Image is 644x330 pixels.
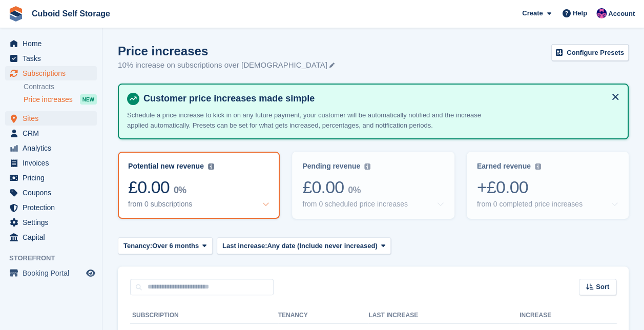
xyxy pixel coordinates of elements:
a: Earned revenue +£0.00 from 0 completed price increases [467,152,629,219]
span: Price increases [24,95,73,105]
div: Earned revenue [477,162,531,171]
span: Help [573,8,587,18]
a: menu [5,156,97,170]
a: Configure Presets [551,44,629,61]
img: icon-info-grey-7440780725fd019a000dd9b08b2336e03edf1995a4989e88bcd33f0948082b44.svg [535,163,541,170]
a: menu [5,36,97,51]
a: Cuboid Self Storage [28,5,114,22]
span: Analytics [23,141,84,155]
div: Pending revenue [302,162,360,171]
div: +£0.00 [477,177,618,198]
a: menu [5,141,97,155]
a: Contracts [24,82,97,92]
a: Potential new revenue £0.00 0% from 0 subscriptions [118,152,280,219]
span: Capital [23,230,84,244]
div: £0.00 [128,177,269,198]
span: Home [23,36,84,51]
th: Subscription [130,307,278,324]
div: 0% [348,187,360,194]
h1: Price increases [118,44,335,58]
div: from 0 subscriptions [128,200,192,209]
a: Preview store [85,267,97,279]
span: Account [608,9,635,19]
a: menu [5,51,97,66]
div: from 0 completed price increases [477,200,583,209]
span: Any date (Include never increased) [267,241,377,251]
span: Sites [23,111,84,126]
a: menu [5,126,97,140]
th: Increase [520,307,616,324]
a: menu [5,66,97,80]
span: Pricing [23,171,84,185]
th: Last increase [368,307,520,324]
a: menu [5,266,97,280]
a: Pending revenue £0.00 0% from 0 scheduled price increases [292,152,454,219]
span: Storefront [9,253,102,263]
div: Potential new revenue [128,162,204,171]
span: Protection [23,200,84,215]
th: Tenancy [278,307,369,324]
span: Tasks [23,51,84,66]
p: 10% increase on subscriptions over [DEMOGRAPHIC_DATA] [118,59,335,71]
span: CRM [23,126,84,140]
div: NEW [80,94,97,105]
span: Tenancy: [123,241,152,251]
img: icon-info-grey-7440780725fd019a000dd9b08b2336e03edf1995a4989e88bcd33f0948082b44.svg [364,163,370,170]
a: menu [5,200,97,215]
span: Sort [596,282,609,292]
img: Gurpreet Dev [596,8,607,18]
span: Coupons [23,185,84,200]
img: icon-info-grey-7440780725fd019a000dd9b08b2336e03edf1995a4989e88bcd33f0948082b44.svg [208,163,214,170]
span: Booking Portal [23,266,84,280]
h4: Customer price increases made simple [139,93,619,105]
div: from 0 scheduled price increases [302,200,407,209]
span: Over 6 months [152,241,199,251]
a: menu [5,230,97,244]
a: menu [5,215,97,230]
a: Price increases NEW [24,94,97,105]
button: Last increase: Any date (Include never increased) [217,237,391,254]
div: £0.00 [302,177,444,198]
div: 0% [174,187,186,194]
a: menu [5,185,97,200]
a: menu [5,111,97,126]
span: Subscriptions [23,66,84,80]
span: Settings [23,215,84,230]
a: menu [5,171,97,185]
button: Tenancy: Over 6 months [118,237,213,254]
span: Invoices [23,156,84,170]
span: Create [522,8,543,18]
p: Schedule a price increase to kick in on any future payment, your customer will be automatically n... [127,110,486,130]
span: Last increase: [222,241,267,251]
img: stora-icon-8386f47178a22dfd0bd8f6a31ec36ba5ce8667c1dd55bd0f319d3a0aa187defe.svg [8,6,24,22]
